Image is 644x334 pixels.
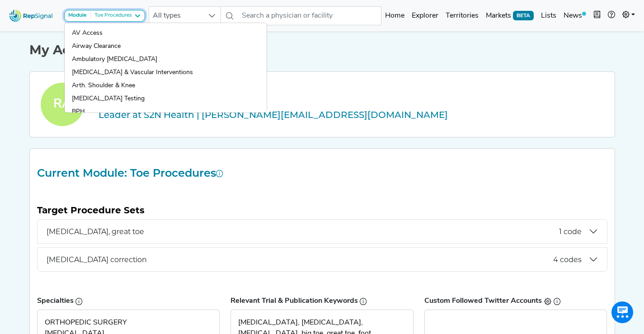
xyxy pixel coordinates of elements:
[553,255,582,264] span: 4 codes
[482,7,537,25] a: MarketsBETA
[65,92,267,105] a: [MEDICAL_DATA] Testing
[47,227,559,236] span: [MEDICAL_DATA], great toe
[65,27,267,40] a: AV Access
[29,42,615,58] h1: My Account
[38,248,607,271] button: [MEDICAL_DATA] correction4 codes
[238,6,382,25] input: Search a physician or facility
[37,205,607,216] h5: Target Procedure Sets
[513,11,534,20] span: BETA
[559,227,582,236] span: 1 code
[408,7,442,25] a: Explorer
[99,86,604,108] div: RepSignal Admin
[560,7,590,25] a: News
[47,255,553,264] span: [MEDICAL_DATA] correction
[91,12,132,19] div: Toe Procedures
[442,7,482,25] a: Territories
[37,297,220,306] h6: Specialties
[99,108,604,122] div: Leader at S2N Health | [PERSON_NAME][EMAIL_ADDRESS][DOMAIN_NAME]
[381,7,408,25] a: Home
[65,53,267,66] a: Ambulatory [MEDICAL_DATA]
[41,83,84,126] div: RA
[38,220,607,243] button: [MEDICAL_DATA], great toe1 code
[32,167,613,180] h2: Current Module: Toe Procedures
[65,40,267,53] a: Airway Clearance
[68,13,87,18] strong: Module
[45,317,212,328] div: ORTHOPEDIC SURGERY
[65,66,267,79] a: [MEDICAL_DATA] & Vascular Interventions
[590,7,604,25] button: Intel Book
[537,7,560,25] a: Lists
[149,7,203,25] span: All types
[65,105,267,118] a: BPH
[65,79,267,92] a: Arth. Shoulder & Knee
[64,10,145,22] button: ModuleToe Procedures
[230,297,414,306] h6: Relevant Trial & Publication Keywords
[424,297,607,306] h6: Custom Followed Twitter Accounts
